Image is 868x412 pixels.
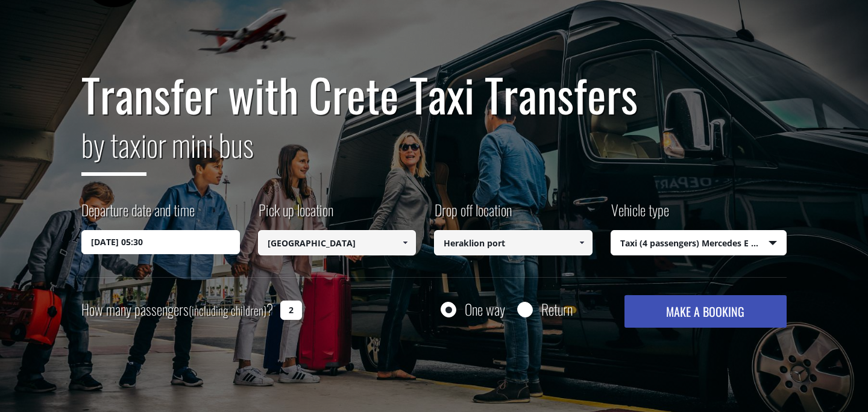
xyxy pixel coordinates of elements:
[258,230,417,255] input: Select pickup location
[81,120,787,185] h2: or mini bus
[189,301,266,319] small: (including children)
[258,199,333,230] label: Pick up location
[465,302,505,317] label: One way
[611,231,787,256] span: Taxi (4 passengers) Mercedes E Class
[571,230,591,255] a: Show All Items
[81,199,195,230] label: Departure date and time
[611,199,669,230] label: Vehicle type
[81,69,787,120] h1: Transfer with Crete Taxi Transfers
[624,295,787,328] button: MAKE A BOOKING
[81,122,146,176] span: by taxi
[81,295,273,325] label: How many passengers ?
[395,230,415,255] a: Show All Items
[541,302,573,317] label: Return
[434,199,512,230] label: Drop off location
[434,230,593,255] input: Select drop-off location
